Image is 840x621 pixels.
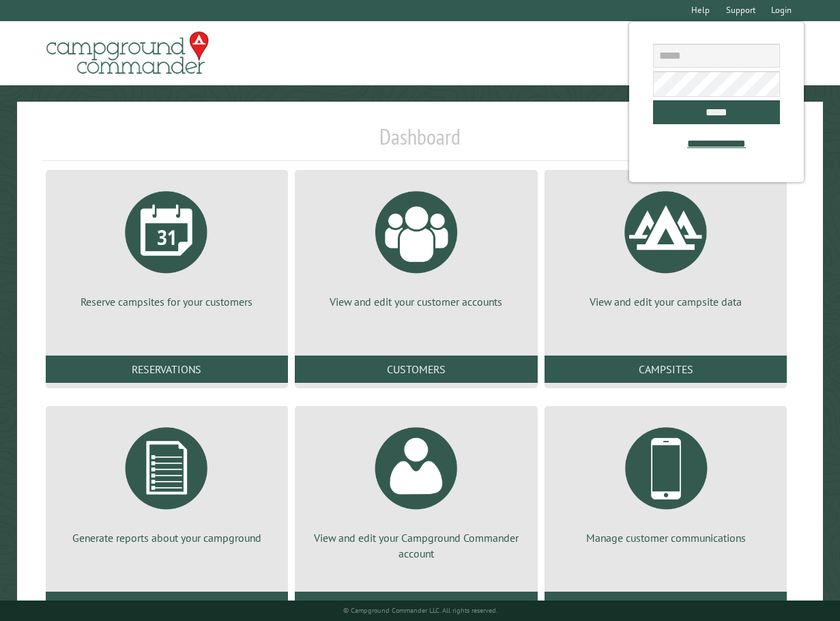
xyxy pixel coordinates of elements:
[46,592,289,619] a: Reports
[62,530,272,545] p: Generate reports about your campground
[561,181,771,309] a: View and edit your campsite data
[561,294,771,309] p: View and edit your campsite data
[561,530,771,545] p: Manage customer communications
[295,592,538,619] a: Account
[62,294,272,309] p: Reserve campsites for your customers
[311,181,521,309] a: View and edit your customer accounts
[545,592,787,619] a: Communications
[62,181,272,309] a: Reserve campsites for your customers
[42,124,798,161] h1: Dashboard
[311,417,521,561] a: View and edit your Campground Commander account
[295,356,538,383] a: Customers
[561,417,771,545] a: Manage customer communications
[311,530,521,561] p: View and edit your Campground Commander account
[42,27,213,80] img: Campground Commander
[311,294,521,309] p: View and edit your customer accounts
[343,606,497,615] small: © Campground Commander LLC. All rights reserved.
[62,417,272,545] a: Generate reports about your campground
[545,356,787,383] a: Campsites
[46,356,289,383] a: Reservations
